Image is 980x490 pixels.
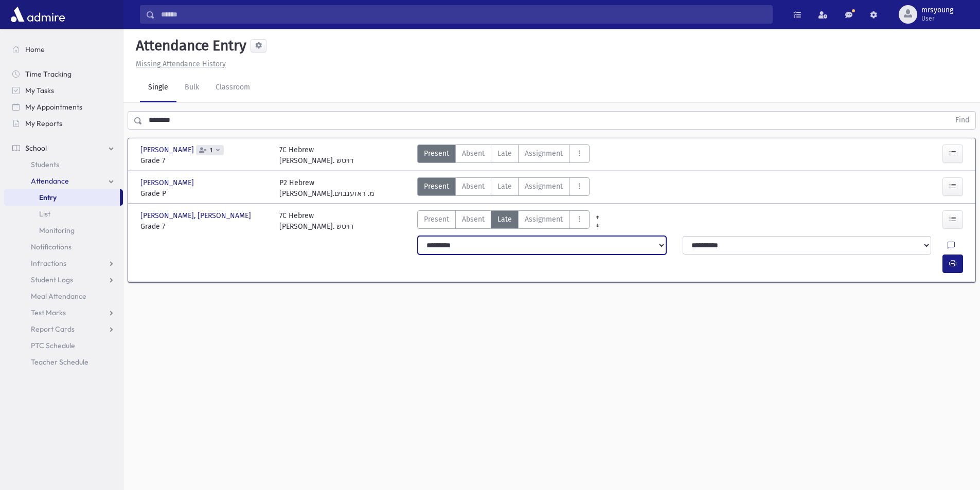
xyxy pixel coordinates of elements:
span: Grade 7 [140,155,269,166]
span: Late [497,181,512,192]
span: Teacher Schedule [31,357,88,367]
u: Missing Attendance History [136,60,226,68]
a: List [4,206,123,222]
span: Grade 7 [140,221,269,232]
img: AdmirePro [8,4,67,25]
a: Entry [4,189,120,206]
a: Classroom [207,74,258,102]
span: 1 [208,147,215,154]
span: Attendance [31,176,69,186]
span: Report Cards [31,324,75,334]
a: Student Logs [4,271,123,288]
span: Assignment [525,181,563,192]
span: Notifications [31,242,72,251]
input: Search [155,5,772,24]
span: Infractions [31,259,66,268]
span: List [39,209,50,219]
span: [PERSON_NAME] [140,177,196,188]
span: My Appointments [25,102,82,112]
span: Absent [462,181,485,192]
span: Time Tracking [25,69,72,79]
span: Home [25,45,45,54]
div: AttTypes [417,144,590,166]
a: Time Tracking [4,66,123,82]
span: Absent [462,148,485,159]
a: Test Marks [4,304,123,321]
span: Assignment [525,214,563,225]
h5: Attendance Entry [132,37,246,55]
span: Grade P [140,188,269,199]
a: PTC Schedule [4,337,123,354]
div: P2 Hebrew [PERSON_NAME].מ. ראזענבוים [279,177,375,199]
span: Monitoring [39,226,75,235]
a: My Tasks [4,82,123,99]
span: Late [497,148,512,159]
div: AttTypes [417,177,590,199]
a: Notifications [4,239,123,255]
a: Report Cards [4,321,123,337]
a: Single [140,74,176,102]
span: mrsyoung [921,6,953,14]
a: Home [4,41,123,58]
a: School [4,140,123,156]
div: 7C Hebrew [PERSON_NAME]. דויטש [279,144,354,166]
a: Teacher Schedule [4,354,123,370]
span: Test Marks [31,308,66,317]
span: Present [424,214,449,225]
div: 7C Hebrew [PERSON_NAME]. דויטש [279,210,354,232]
span: Absent [462,214,485,225]
a: Bulk [176,74,207,102]
a: Infractions [4,255,123,271]
span: Students [31,160,59,169]
a: Missing Attendance History [132,60,226,68]
span: My Reports [25,119,62,128]
span: PTC Schedule [31,341,75,350]
span: My Tasks [25,86,54,95]
span: [PERSON_NAME] [140,144,196,155]
span: User [921,14,953,23]
span: Assignment [525,148,563,159]
span: Student Logs [31,275,73,284]
a: My Reports [4,115,123,132]
a: Meal Attendance [4,288,123,304]
span: School [25,143,47,153]
a: Monitoring [4,222,123,239]
button: Find [949,112,975,129]
span: Present [424,148,449,159]
span: Present [424,181,449,192]
a: Attendance [4,173,123,189]
span: [PERSON_NAME], [PERSON_NAME] [140,210,253,221]
a: My Appointments [4,99,123,115]
div: AttTypes [417,210,590,232]
a: Students [4,156,123,173]
span: Meal Attendance [31,292,86,301]
span: Entry [39,193,57,202]
span: Late [497,214,512,225]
